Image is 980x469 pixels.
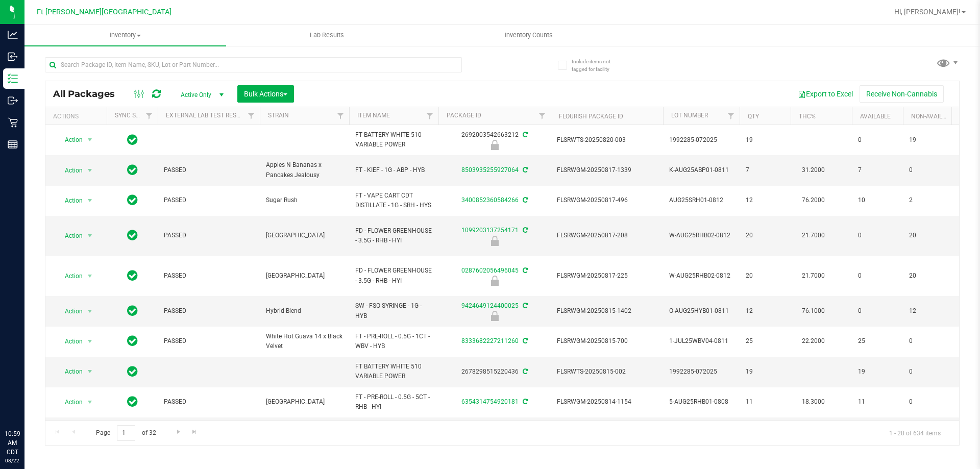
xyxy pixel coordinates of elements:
span: W-AUG25RHB02-0812 [669,231,733,240]
span: PASSED [164,336,254,346]
span: 25 [858,336,897,346]
span: Action [56,133,83,147]
a: Filter [422,107,438,125]
a: THC% [799,113,816,120]
span: Include items not tagged for facility [572,58,623,73]
span: FLSRWGM-20250817-1339 [557,165,657,175]
span: PASSED [164,397,254,407]
span: [GEOGRAPHIC_DATA] [266,397,343,407]
span: select [84,304,96,318]
span: FLSRWGM-20250817-225 [557,271,657,281]
button: Bulk Actions [237,85,294,103]
span: 20 [909,271,948,281]
span: 0 [858,306,897,316]
span: Action [56,269,83,283]
span: Sync from Compliance System [521,302,528,309]
span: Hybrid Blend [266,306,343,316]
span: Sync from Compliance System [521,398,528,405]
span: In Sync [127,133,138,147]
a: Available [860,113,891,120]
span: Sugar Rush [266,195,343,205]
span: 20 [746,271,785,281]
span: Sync from Compliance System [521,267,528,274]
span: W-AUG25RHB02-0812 [669,271,733,281]
span: 19 [909,135,948,145]
span: 21.7000 [797,228,830,243]
span: In Sync [127,394,138,409]
span: PASSED [164,306,254,316]
a: Sync Status [115,112,154,119]
span: 5-AUG25RHB01-0808 [669,397,733,407]
span: O-AUG25HYB01-0811 [669,306,733,316]
button: Export to Excel [791,85,860,103]
a: 0287602056496045 [461,267,519,274]
button: Receive Non-Cannabis [860,85,944,103]
span: Sync from Compliance System [521,227,528,234]
span: Ft [PERSON_NAME][GEOGRAPHIC_DATA] [37,8,171,16]
span: 19 [858,367,897,377]
input: Search Package ID, Item Name, SKU, Lot or Part Number... [45,57,462,72]
input: 1 [117,425,135,441]
a: Item Name [357,112,390,119]
a: Go to the next page [171,425,186,439]
a: Package ID [447,112,481,119]
a: Filter [243,107,260,125]
span: 12 [909,306,948,316]
a: Filter [534,107,551,125]
a: 1099203137254171 [461,227,519,234]
span: PASSED [164,231,254,240]
span: 18.3000 [797,394,830,409]
span: Action [56,229,83,243]
span: 7 [746,165,785,175]
span: Action [56,395,83,409]
span: FLSRWGM-20250817-208 [557,231,657,240]
span: In Sync [127,364,138,379]
span: FT - VAPE CART CDT DISTILLATE - 1G - SRH - HYS [355,191,432,210]
span: FLSRWTS-20250820-003 [557,135,657,145]
span: 0 [858,271,897,281]
span: 12 [746,306,785,316]
inline-svg: Reports [8,139,18,150]
span: 7 [858,165,897,175]
span: 10 [858,195,897,205]
span: 76.1000 [797,304,830,318]
span: select [84,229,96,243]
span: White Hot Guava 14 x Black Velvet [266,332,343,351]
a: Lot Number [671,112,708,119]
span: FLSRWTS-20250815-002 [557,367,657,377]
span: select [84,395,96,409]
span: 1 - 20 of 634 items [881,425,949,440]
span: 31.2000 [797,163,830,178]
span: select [84,163,96,178]
span: 22.2000 [797,334,830,349]
span: 1992285-072025 [669,135,733,145]
a: Strain [268,112,289,119]
span: In Sync [127,163,138,177]
span: Bulk Actions [244,90,287,98]
span: Sync from Compliance System [521,196,528,204]
span: 11 [858,397,897,407]
div: Newly Received [437,140,552,150]
span: FT BATTERY WHITE 510 VARIABLE POWER [355,362,432,381]
a: 8333682227211260 [461,337,519,344]
span: 19 [746,367,785,377]
span: Page of 32 [87,425,164,441]
a: 8503935255927064 [461,166,519,174]
span: Sync from Compliance System [521,337,528,344]
span: 2 [909,195,948,205]
span: 0 [858,135,897,145]
span: 21.7000 [797,268,830,283]
span: 0 [909,367,948,377]
span: FLSRWGM-20250817-496 [557,195,657,205]
span: 0 [909,165,948,175]
inline-svg: Inventory [8,73,18,84]
div: 2692003542663212 [437,130,552,150]
div: 2678298515220436 [437,367,552,377]
span: 11 [746,397,785,407]
span: select [84,269,96,283]
span: select [84,193,96,208]
a: Go to the last page [187,425,202,439]
span: Inventory Counts [491,31,567,40]
a: Flourish Package ID [559,113,623,120]
span: Action [56,193,83,208]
